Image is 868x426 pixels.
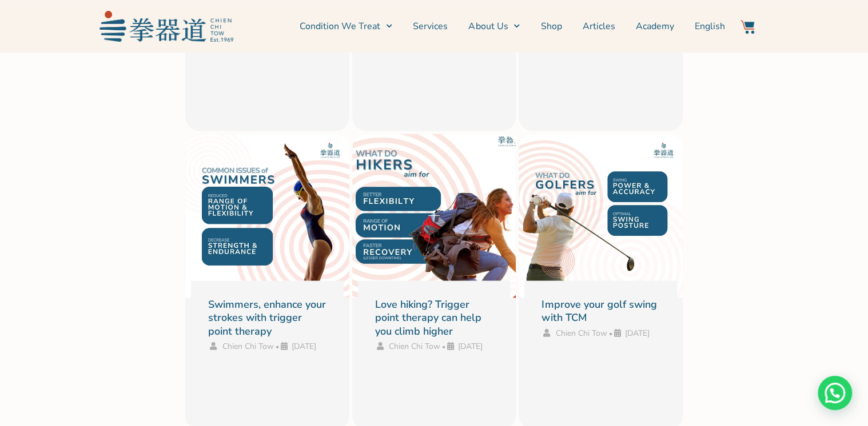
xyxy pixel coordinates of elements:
[609,328,612,337] span: •
[389,340,440,351] a: Chien Chi Tow
[541,297,656,324] a: Improve your golf swing with TCM
[239,12,725,41] nav: Menu
[413,12,448,41] a: Services
[185,134,349,298] img: Common Swimmer Issues
[276,341,279,351] span: •
[635,12,674,41] a: Academy
[540,12,562,41] a: Shop
[519,134,683,298] img: Improving your Golf Swing
[625,327,650,338] span: [DATE]
[208,297,326,337] a: Swimmers, enhance your strokes with trigger point therapy
[694,12,724,41] a: English
[458,340,483,351] span: [DATE]
[300,12,392,41] a: Condition We Treat
[468,12,520,41] a: About Us
[694,19,724,33] span: English
[292,340,316,351] span: [DATE]
[222,340,274,351] a: Chien Chi Tow
[556,327,607,338] a: Chien Chi Tow
[375,297,481,337] a: Love hiking? Trigger point therapy can help you climb higher
[442,341,445,351] span: •
[740,20,754,34] img: Website Icon-03
[582,12,615,41] a: Articles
